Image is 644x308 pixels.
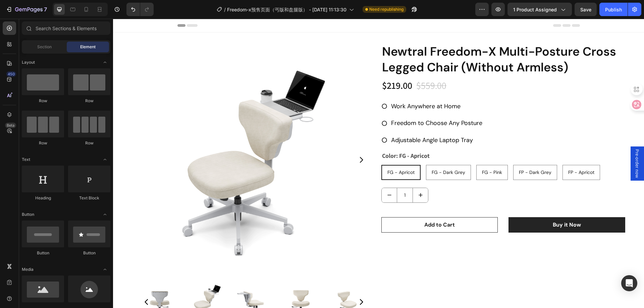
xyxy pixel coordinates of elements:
span: 1 product assigned [513,6,557,13]
div: Heading [22,195,64,201]
div: $219.00 [268,60,300,73]
button: <p>Buy it Now</p> [395,198,512,214]
p: Work Anywhere at Home [278,82,369,93]
div: Row [22,140,64,146]
div: Newtral Freedom-X Multi-Posture Cross Legged Chair (Without Armless) [268,24,512,57]
span: FP - Dark Grey [406,150,438,157]
button: Carousel Next Arrow [244,279,252,287]
button: 7 [3,3,50,16]
span: Text [22,157,30,163]
div: Text Block [68,195,110,201]
input: quantity [284,169,300,184]
span: Toggle open [100,264,110,275]
p: Buy it Now [440,202,468,210]
span: Freedom-x预售页面（丐版和盘腿版） - [DATE] 11:13:30 [227,6,346,13]
button: increment [300,169,315,184]
div: Button [68,250,110,256]
p: Freedom to Choose Any Posture [278,99,369,110]
button: Carousel Next Arrow [244,137,252,145]
span: Pre-order now [521,130,528,159]
button: Save [575,3,597,16]
div: Publish [605,6,622,13]
span: FG - Dark Grey [319,150,352,157]
span: Save [580,7,591,12]
span: Need republishing [369,6,404,12]
button: Carousel Back Arrow [30,279,38,287]
span: FP - Apricot [455,150,481,157]
div: Row [68,140,110,146]
button: Publish [599,3,628,16]
div: Beta [5,123,16,128]
div: Undo/Redo [126,3,154,16]
div: Button [22,250,64,256]
input: Search Sections & Elements [22,21,110,35]
div: 450 [6,71,16,77]
span: Toggle open [100,57,110,68]
button: 1 product assigned [507,3,572,16]
button: decrement [269,169,284,184]
p: 7 [44,5,47,13]
div: Open Intercom Messenger [621,275,637,291]
div: $559.00 [303,60,334,73]
span: Media [22,266,34,272]
span: Layout [22,59,35,65]
span: / [224,6,226,13]
legend: Color: FG - Apricot [268,131,317,143]
span: Toggle open [100,209,110,220]
span: Toggle open [100,154,110,165]
div: Row [68,98,110,104]
span: FG - Apricot [274,150,302,157]
span: Button [22,211,34,218]
iframe: Design area [113,19,644,308]
button: Add to Cart [268,198,385,214]
span: Section [37,44,52,50]
p: Adjustable Angle Laptop Tray [278,116,369,127]
span: Element [80,44,96,50]
div: Row [22,98,64,104]
span: FG - Pink [369,150,389,157]
div: Add to Cart [311,202,342,210]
